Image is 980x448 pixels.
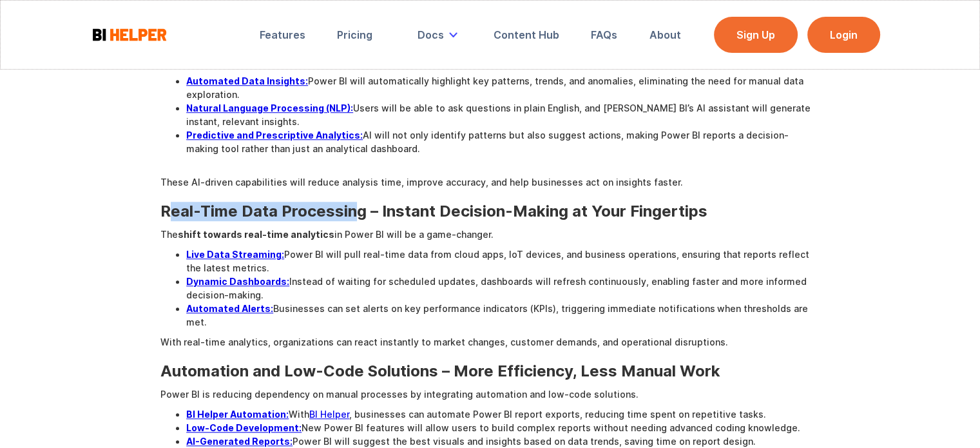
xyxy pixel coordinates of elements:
[186,421,820,434] li: New Power BI features will allow users to build complex reports without needing advanced coding k...
[337,28,372,41] div: Pricing
[328,21,381,49] a: Pricing
[186,102,353,113] a: Natural Language Processing (NLP):
[186,74,820,101] li: Power BI will automatically highlight key patterns, trends, and anomalies, eliminating the need f...
[186,302,820,329] li: Businesses can set alerts on key performance indicators (KPIs), triggering immediate notification...
[714,17,798,53] a: Sign Up
[494,28,559,41] div: Content Hub
[186,409,289,420] a: BI Helper Automation:
[807,17,880,53] a: Login
[408,21,471,49] div: Docs
[485,21,568,49] a: Content Hub
[160,228,820,241] p: The in Power BI will be a game-changer.
[582,21,626,49] a: FAQs
[186,101,820,128] li: Users will be able to ask questions in plain English, and [PERSON_NAME] BI’s AI assistant will ge...
[186,303,273,314] a: Automated Alerts:
[186,128,820,169] li: AI will not only identify patterns but also suggest actions, making Power BI reports a decision-m...
[186,75,308,86] a: Automated Data Insights:
[186,248,820,275] li: Power BI will pull real-time data from cloud apps, IoT devices, and business operations, ensuring...
[309,409,349,420] a: BI Helper
[186,275,820,302] li: Instead of waiting for scheduled updates, dashboards will refresh continuously, enabling faster a...
[160,387,820,401] p: Power BI is reducing dependency on manual processes by integrating automation and low-code soluti...
[649,28,681,41] div: About
[160,362,820,381] h3: Automation and Low-Code Solutions – More Efficiency, Less Manual Work
[186,130,363,141] a: Predictive and Prescriptive Analytics:
[160,335,820,349] p: With real-time analytics, organizations can react instantly to market changes, customer demands, ...
[418,28,444,41] div: Docs
[260,28,305,41] div: Features
[160,202,820,221] h3: Real-Time Data Processing – Instant Decision-Making at Your Fingertips
[186,436,293,447] a: AI-Generated Reports:
[591,28,617,41] div: FAQs
[640,21,690,49] a: About
[186,249,284,260] a: Live Data Streaming:
[251,21,314,49] a: Features
[186,407,820,421] li: With , businesses can automate Power BI report exports, reducing time spent on repetitive tasks.
[186,276,289,287] a: Dynamic Dashboards:
[186,422,302,433] a: Low-Code Development:
[186,434,820,448] li: Power BI will suggest the best visuals and insights based on data trends, saving time on report d...
[178,229,334,240] strong: shift towards real-time analytics
[160,175,820,189] p: These AI-driven capabilities will reduce analysis time, improve accuracy, and help businesses act...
